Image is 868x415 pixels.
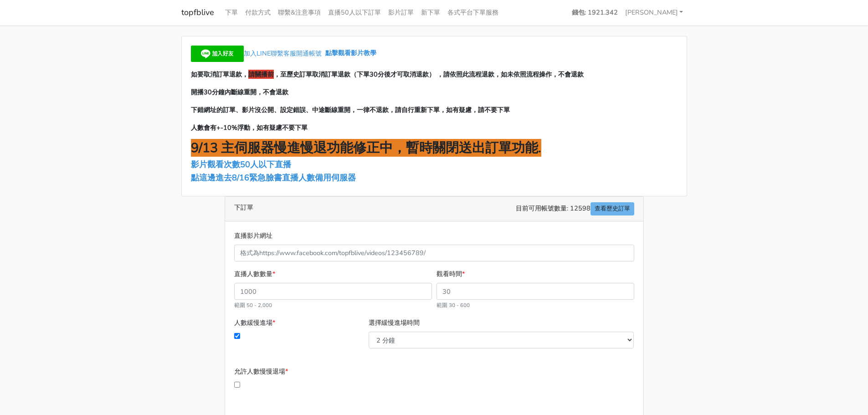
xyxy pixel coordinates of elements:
[191,123,308,132] span: 人數會有+-10%浮動，如有疑慮不要下單
[234,318,275,328] label: 人數緩慢進場
[191,159,240,170] a: 影片觀看次數
[248,70,274,79] span: 請關播前
[225,197,643,221] div: 下訂單
[437,283,634,300] input: 30
[417,4,444,21] a: 新下單
[191,70,248,79] span: 如要取消訂單退款，
[191,87,288,97] span: 開播30分鐘內斷線重開，不會退款
[234,302,272,309] small: 範圍 50 - 2,000
[325,49,376,58] a: 點擊觀看影片教學
[516,202,634,215] span: 目前可用帳號數量: 12598
[591,202,634,215] a: 查看歷史訂單
[191,46,244,62] img: 加入好友
[240,159,293,170] a: 50人以下直播
[444,4,502,21] a: 各式平台下單服務
[234,231,272,241] label: 直播影片網址
[234,366,288,377] label: 允許人數慢慢退場
[191,105,510,114] span: 下錯網址的訂單、影片沒公開、設定錯誤、中途斷線重開，一律不退款，請自行重新下單，如有疑慮，請不要下單
[234,245,634,261] input: 格式為https://www.facebook.com/topfblive/videos/123456789/
[385,4,417,21] a: 影片訂單
[241,4,274,21] a: 付款方式
[191,139,541,157] span: 9/13 主伺服器慢進慢退功能修正中，暫時關閉送出訂單功能.
[244,49,322,58] span: 加入LINE聯繫客服開通帳號
[191,49,325,58] a: 加入LINE聯繫客服開通帳號
[191,172,356,183] a: 點這邊進去8/16緊急臉書直播人數備用伺服器
[181,4,214,21] a: topfblive
[437,302,470,309] small: 範圍 30 - 600
[274,4,324,21] a: 聯繫&注意事項
[234,283,432,300] input: 1000
[221,4,241,21] a: 下單
[234,269,275,279] label: 直播人數數量
[621,4,687,21] a: [PERSON_NAME]
[240,159,291,170] span: 50人以下直播
[274,70,584,79] span: ，至歷史訂單取消訂單退款（下單30分後才可取消退款） ，請依照此流程退款，如未依照流程操作，不會退款
[324,4,385,21] a: 直播50人以下訂單
[369,318,420,328] label: 選擇緩慢進場時間
[568,4,621,21] a: 錢包: 1921.342
[572,8,618,17] strong: 錢包: 1921.342
[437,269,465,279] label: 觀看時間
